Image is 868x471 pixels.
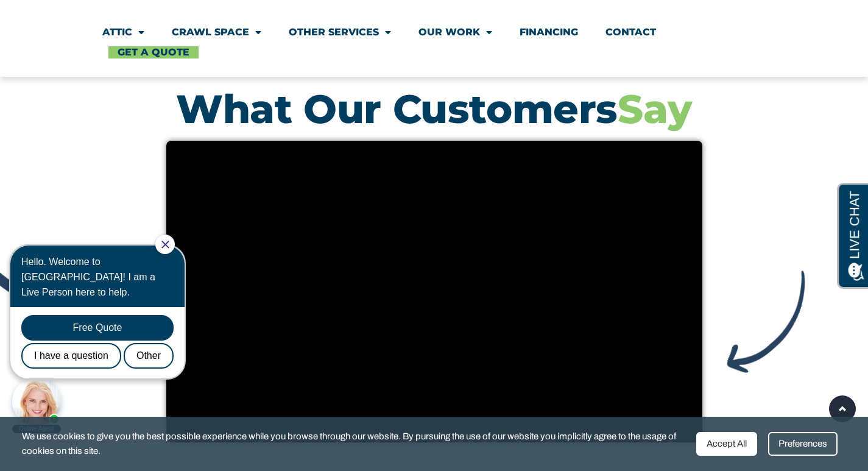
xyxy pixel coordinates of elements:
[605,18,656,46] a: Contact
[289,18,391,46] a: Other Services
[6,233,201,434] iframe: Chat Invitation
[418,18,492,46] a: Our Work
[172,18,261,46] a: Crawl Space
[30,10,98,25] span: Opens a chat window
[166,141,702,442] iframe: Testimonials From Our Clients - Atticare Home Upgrades
[22,429,687,459] span: We use cookies to give you the best possible experience while you browse through our website. By ...
[108,46,199,58] a: Get A Quote
[99,89,769,129] h2: What Our Customers
[768,432,838,456] div: Preferences
[102,18,144,46] a: Attic
[520,18,578,46] a: Financing
[618,85,692,133] span: Say
[696,432,757,456] div: Accept All
[102,18,766,58] nav: Menu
